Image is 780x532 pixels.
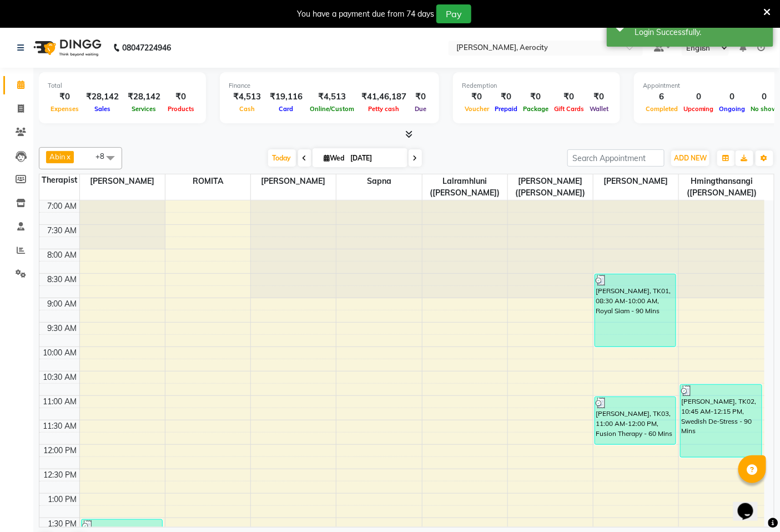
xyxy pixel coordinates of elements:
div: ₹0 [587,91,611,103]
div: 12:30 PM [42,469,79,481]
div: 9:00 AM [46,298,79,310]
div: You have a payment due from 74 days [297,8,434,20]
div: 8:00 AM [46,249,79,261]
div: 7:00 AM [46,200,79,212]
div: ₹28,142 [123,91,165,103]
span: Expenses [48,105,82,113]
span: Sales [92,105,113,113]
span: Online/Custom [307,105,357,113]
div: 12:00 PM [42,445,79,456]
div: 7:30 AM [46,225,79,237]
div: Redemption [462,81,611,91]
span: Package [520,105,551,113]
span: ROMITA [165,174,250,188]
span: Completed [643,105,681,113]
div: 10:00 AM [41,347,79,359]
div: ₹41,46,187 [357,91,411,103]
div: ₹28,142 [82,91,123,103]
span: [PERSON_NAME] [251,174,336,188]
span: Today [268,149,296,167]
div: 1:00 PM [46,494,79,505]
div: ₹4,513 [307,91,357,103]
iframe: chat widget [733,488,769,521]
span: Card [276,105,296,113]
div: 11:30 AM [41,420,79,432]
a: x [66,152,71,161]
span: [PERSON_NAME] ([PERSON_NAME]) [508,174,593,200]
div: Therapist [39,174,79,186]
div: ₹4,513 [229,91,265,103]
div: ₹0 [492,91,520,103]
div: 10:30 AM [41,372,79,383]
span: Ongoing [717,105,748,113]
div: [PERSON_NAME], TK03, 11:00 AM-12:00 PM, Fusion Therapy - 60 Mins [595,397,676,444]
span: Due [412,105,429,113]
input: 2025-09-03 [348,150,403,167]
div: 9:30 AM [46,323,79,334]
span: Abin [49,152,66,161]
div: Login Successfully. [635,27,765,38]
input: Search Appointment [567,149,665,167]
span: Wallet [587,105,611,113]
span: Cash [236,105,258,113]
div: [PERSON_NAME], TK02, 10:45 AM-12:15 PM, Swedish De-Stress - 90 Mins [681,385,762,457]
span: [PERSON_NAME] [80,174,165,188]
div: ₹19,116 [265,91,307,103]
span: Prepaid [492,105,520,113]
div: 6 [643,91,681,103]
span: Services [129,105,159,113]
div: 0 [681,91,717,103]
div: ₹0 [411,91,430,103]
div: ₹0 [462,91,492,103]
div: 1:30 PM [46,518,79,530]
span: Lalramhluni ([PERSON_NAME]) [422,174,507,200]
span: Petty cash [366,105,402,113]
span: Products [165,105,197,113]
div: ₹0 [520,91,551,103]
span: Upcoming [681,105,717,113]
div: 8:30 AM [46,274,79,285]
span: Wed [321,154,348,162]
img: logo [28,32,104,63]
span: Sapna [336,174,421,188]
div: 11:00 AM [41,396,79,408]
div: Finance [229,81,430,91]
button: Pay [436,4,471,23]
span: Voucher [462,105,492,113]
span: Gift Cards [551,105,587,113]
div: ₹0 [165,91,197,103]
div: [PERSON_NAME], TK01, 08:30 AM-10:00 AM, Royal Siam - 90 Mins [595,274,676,347]
b: 08047224946 [122,32,171,63]
div: ₹0 [48,91,82,103]
span: [PERSON_NAME] [593,174,678,188]
span: +8 [95,152,113,160]
div: Total [48,81,197,91]
span: ADD NEW [674,154,707,162]
button: ADD NEW [671,150,709,166]
div: ₹0 [551,91,587,103]
span: Hmingthansangi ([PERSON_NAME]) [679,174,764,200]
div: 0 [717,91,748,103]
